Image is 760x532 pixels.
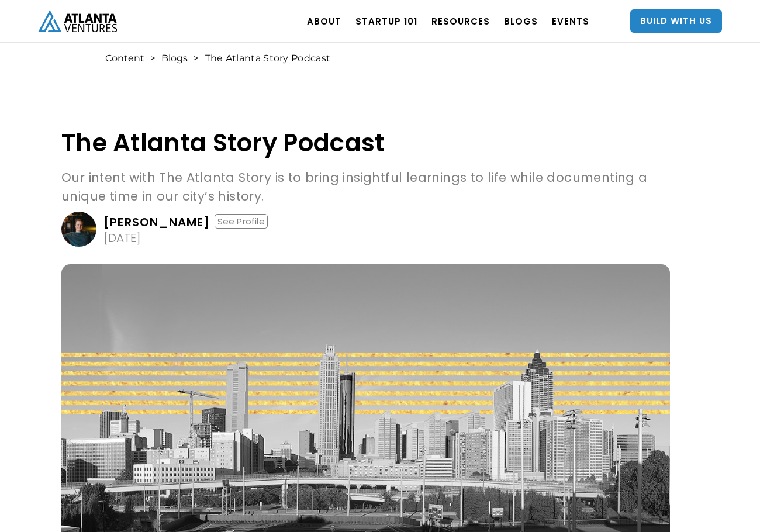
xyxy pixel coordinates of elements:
[552,5,589,37] a: EVENTS
[61,212,670,247] a: [PERSON_NAME]See Profile[DATE]
[103,232,141,244] div: [DATE]
[215,214,268,229] div: See Profile
[355,5,417,37] a: Startup 101
[103,216,211,228] div: [PERSON_NAME]
[504,5,538,37] a: BLOGS
[161,53,188,64] a: Blogs
[61,168,670,206] p: Our intent with The Atlanta Story is to bring insightful learnings to life while documenting a un...
[105,53,144,64] a: Content
[307,5,341,37] a: ABOUT
[630,9,722,33] a: Build With Us
[205,53,331,64] div: The Atlanta Story Podcast
[61,129,670,157] h1: The Atlanta Story Podcast
[150,53,156,64] div: >
[194,53,199,64] div: >
[431,5,490,37] a: RESOURCES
